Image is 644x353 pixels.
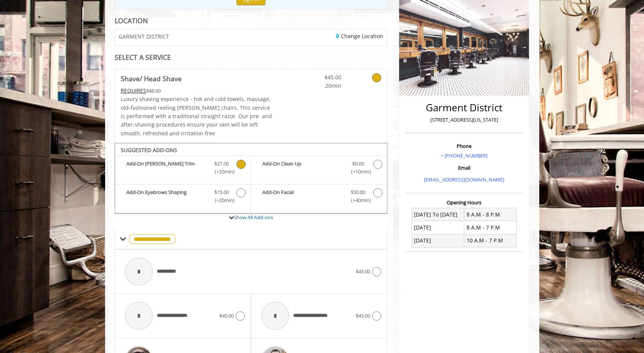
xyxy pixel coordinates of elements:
[347,196,369,204] span: (+40min )
[234,214,273,221] a: Show All Add-ons
[441,152,487,159] a: + [PHONE_NUMBER]
[219,312,234,319] span: $45.00
[407,102,521,113] h2: Garment District
[115,16,148,25] b: LOCATION
[119,160,247,178] label: Add-On Beard Trim
[352,160,364,168] span: $0.00
[424,176,504,183] a: [EMAIL_ADDRESS][DOMAIN_NAME]
[464,221,517,234] td: 8 A.M - 7 P.M
[412,208,464,221] td: [DATE] To [DATE]
[407,116,521,124] p: [STREET_ADDRESS][US_STATE]
[255,188,383,206] label: Add-On Facial
[214,160,229,168] span: $27.00
[255,160,383,178] label: Add-On Clean Up
[126,160,207,176] b: Add-On [PERSON_NAME] Trim
[121,146,177,154] b: SUGGESTED ADD-ONS
[115,54,388,61] div: SELECT A SERVICE
[351,188,365,196] span: $50.00
[356,312,370,319] span: $45.00
[464,208,517,221] td: 8 A.M - 8 P.M
[119,34,169,39] span: GARMENT DISTRICT
[262,160,343,176] b: Add-On Clean Up
[407,165,521,170] h3: Email
[210,196,233,204] span: (+20min )
[214,188,229,196] span: $15.00
[262,188,343,204] b: Add-On Facial
[121,95,274,138] p: Luxury shaving experience - hot and cold towels, massage, old-fashioned reeling [PERSON_NAME] cha...
[347,168,369,176] span: (+10min )
[210,168,233,176] span: (+20min )
[296,82,341,90] span: 20min
[356,268,370,275] span: $45.00
[121,73,182,84] b: Shave/ Head Shave
[115,143,388,214] div: Shave/ Head Shave Add-onS
[121,87,146,94] span: This service needs some Advance to be paid before we block your appointment
[336,32,383,40] a: Change Location
[121,87,274,95] div: $48.00
[119,188,247,206] label: Add-On Eyebrows Shaping
[406,200,523,205] h3: Opening Hours
[412,221,464,234] td: [DATE]
[296,73,341,82] span: $45.00
[464,234,517,247] td: 10 A.M - 7 P.M
[407,143,521,149] h3: Phone
[412,234,464,247] td: [DATE]
[126,188,207,204] b: Add-On Eyebrows Shaping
